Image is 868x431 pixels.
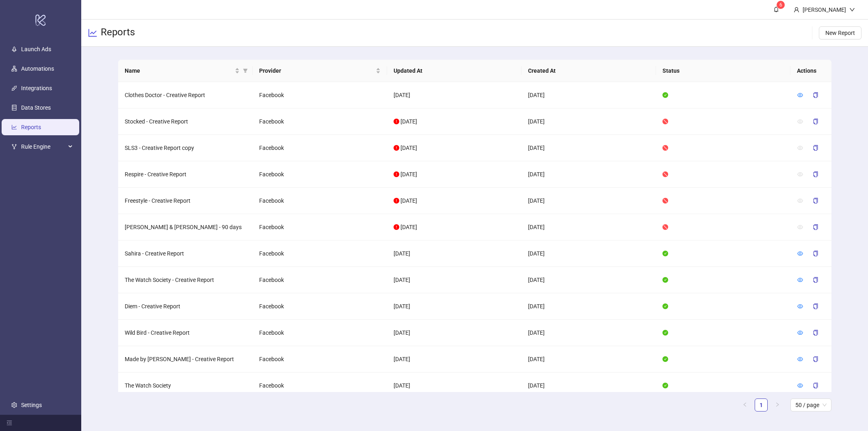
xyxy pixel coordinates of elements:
td: [DATE] [522,293,656,320]
span: copy [813,251,818,256]
button: left [738,399,751,412]
button: copy [806,168,825,181]
span: stop [662,145,668,151]
span: check-circle [662,356,668,362]
div: [PERSON_NAME] [799,5,849,14]
span: eye [797,383,803,388]
span: eye [797,171,803,177]
button: copy [806,247,825,260]
button: copy [806,353,825,366]
th: Provider [253,60,387,82]
span: exclamation-circle [394,198,399,204]
span: stop [662,171,668,177]
a: eye [797,303,803,310]
span: copy [813,330,818,336]
th: Created At [522,60,656,82]
span: line-chart [88,28,97,38]
td: Facebook [253,161,387,188]
td: [PERSON_NAME] & [PERSON_NAME] - 90 days [118,214,253,240]
a: Automations [21,66,54,72]
span: copy [813,383,818,388]
button: copy [806,273,825,286]
td: Facebook [253,188,387,214]
span: check-circle [662,383,668,388]
td: [DATE] [387,373,522,399]
span: exclamation-circle [394,171,399,177]
span: menu-fold [6,420,12,426]
li: Next Page [771,399,784,412]
td: SLS3 - Creative Report copy [118,135,253,161]
span: stop [662,224,668,230]
span: eye [797,251,803,256]
a: eye [797,277,803,283]
td: Diem - Creative Report [118,293,253,320]
span: stop [662,198,668,204]
span: [DATE] [400,118,417,125]
span: eye [797,356,803,362]
td: [DATE] [387,240,522,267]
a: Launch Ads [21,46,51,53]
td: [DATE] [387,267,522,293]
td: [DATE] [387,82,522,108]
button: copy [806,326,825,339]
span: eye [797,145,803,151]
button: right [771,399,784,412]
td: Facebook [253,320,387,346]
td: [DATE] [522,214,656,240]
span: eye [797,119,803,124]
span: 6 [779,2,782,8]
span: [DATE] [400,197,417,204]
span: bell [773,6,779,12]
td: [DATE] [522,320,656,346]
button: copy [806,194,825,207]
td: Clothes Doctor - Creative Report [118,82,253,108]
sup: 6 [777,1,785,9]
button: copy [806,141,825,154]
td: Facebook [253,214,387,240]
button: New Report [819,26,862,39]
td: [DATE] [522,373,656,399]
td: Stocked - Creative Report [118,108,253,135]
td: Facebook [253,82,387,108]
td: Facebook [253,267,387,293]
td: Facebook [253,240,387,267]
span: Rule Engine [21,139,66,155]
button: copy [806,379,825,392]
span: right [775,402,780,407]
a: Data Stores [21,105,51,111]
span: copy [813,92,818,98]
span: eye [797,330,803,336]
span: [DATE] [400,145,417,151]
a: Settings [21,402,42,408]
td: The Watch Society - Creative Report [118,267,253,293]
th: Updated At [387,60,522,82]
span: filter [241,65,249,77]
button: copy [806,221,825,234]
span: down [849,7,855,13]
span: eye [797,224,803,230]
span: Provider [259,66,374,75]
td: Wild Bird - Creative Report [118,320,253,346]
td: [DATE] [522,346,656,373]
div: Page Size [790,399,831,412]
td: Facebook [253,108,387,135]
td: [DATE] [522,188,656,214]
span: filter [243,68,248,73]
span: fork [11,144,17,150]
span: user [794,7,799,13]
td: Facebook [253,373,387,399]
span: stop [662,119,668,124]
td: [DATE] [522,161,656,188]
a: eye [797,382,803,389]
span: copy [813,303,818,309]
td: [DATE] [522,82,656,108]
span: check-circle [662,251,668,256]
td: [DATE] [387,293,522,320]
span: check-circle [662,303,668,309]
span: left [742,402,747,407]
td: [DATE] [387,320,522,346]
span: Name [125,66,233,75]
td: [DATE] [522,135,656,161]
span: [DATE] [400,171,417,178]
